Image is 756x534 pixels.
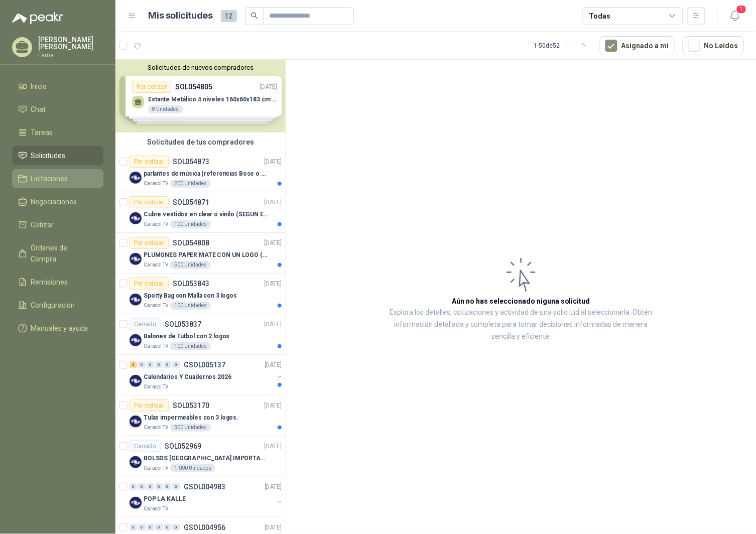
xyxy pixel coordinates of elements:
[600,36,675,55] button: Asignado a mi
[138,483,146,490] div: 0
[147,483,154,490] div: 0
[31,277,68,288] span: Remisiones
[144,180,168,188] p: Caracol TV
[144,332,230,341] p: Balones de Futbol con 2 logos
[144,424,168,432] p: Caracol TV
[31,81,47,92] span: Inicio
[31,242,94,264] span: Órdenes de Compra
[130,156,169,168] div: Por cotizar
[130,524,137,531] div: 0
[170,302,211,310] div: 100 Unidades
[170,424,211,432] div: 300 Unidades
[265,401,282,411] p: [DATE]
[115,314,286,355] a: CerradoSOL053837[DATE] Company LogoBalones de Futbol con 2 logosCaracol TV100 Unidades
[31,150,66,161] span: Solicitudes
[155,524,163,531] div: 0
[119,64,282,71] button: Solicitudes de nuevos compradores
[147,361,154,368] div: 0
[115,436,286,477] a: CerradoSOL052969[DATE] Company LogoBOLSOS [GEOGRAPHIC_DATA] IMPORTADO [GEOGRAPHIC_DATA]-397-1Cara...
[144,220,168,228] p: Caracol TV
[170,464,215,472] div: 1.000 Unidades
[130,483,137,490] div: 0
[12,12,63,24] img: Logo peakr
[144,383,168,391] p: Caracol TV
[164,524,171,531] div: 0
[534,38,592,54] div: 1 - 50 de 52
[184,361,225,368] p: GSOL005137
[155,483,163,490] div: 0
[265,482,282,492] p: [DATE]
[170,342,211,350] div: 100 Unidades
[170,180,211,188] div: 200 Unidades
[130,318,161,330] div: Cerrado
[173,402,209,409] p: SOL053170
[12,146,103,165] a: Solicitudes
[155,361,163,368] div: 0
[173,280,209,287] p: SOL053843
[164,483,171,490] div: 0
[265,279,282,289] p: [DATE]
[173,239,209,246] p: SOL054808
[172,361,180,368] div: 0
[130,172,142,184] img: Company Logo
[172,524,180,531] div: 0
[12,77,103,96] a: Inicio
[165,443,201,450] p: SOL052969
[265,442,282,451] p: [DATE]
[265,198,282,207] p: [DATE]
[115,60,286,132] div: Solicitudes de nuevos compradoresPor cotizarSOL054805[DATE] Estante Metálico 4 niveles 160x60x183...
[38,52,103,58] p: Fama
[144,302,168,310] p: Caracol TV
[173,199,209,206] p: SOL054871
[144,291,237,301] p: Sporty Bag con Malla con 3 logos
[130,497,142,509] img: Company Logo
[165,321,201,328] p: SOL053837
[144,261,168,269] p: Caracol TV
[726,7,744,25] button: 1
[170,220,211,228] div: 100 Unidades
[144,372,231,382] p: Calendarios Y Cuadernos 2026
[130,359,284,391] a: 3 0 0 0 0 0 GSOL005137[DATE] Company LogoCalendarios Y Cuadernos 2026Caracol TV
[144,454,269,463] p: BOLSOS [GEOGRAPHIC_DATA] IMPORTADO [GEOGRAPHIC_DATA]-397-1
[12,238,103,269] a: Órdenes de Compra
[683,36,744,55] button: No Leídos
[31,323,88,334] span: Manuales y ayuda
[31,127,53,138] span: Tareas
[130,375,142,387] img: Company Logo
[130,399,169,412] div: Por cotizar
[12,319,103,338] a: Manuales y ayuda
[12,169,103,188] a: Licitaciones
[130,334,142,346] img: Company Logo
[31,196,77,207] span: Negociaciones
[12,123,103,142] a: Tareas
[12,100,103,119] a: Chat
[265,157,282,167] p: [DATE]
[115,274,286,314] a: Por cotizarSOL053843[DATE] Company LogoSporty Bag con Malla con 3 logosCaracol TV100 Unidades
[144,505,168,513] p: Caracol TV
[115,233,286,274] a: Por cotizarSOL054808[DATE] Company LogoPLUMONES PAPER MATE CON UN LOGO (SEGUN REF.ADJUNTA)Caracol...
[144,169,269,179] p: parlantes de música (referencias Bose o Alexa) CON MARCACION 1 LOGO (Mas datos en el adjunto)
[265,360,282,370] p: [DATE]
[387,307,656,343] p: Explora los detalles, cotizaciones y actividad de una solicitud al seleccionarla. Obtén informaci...
[144,494,186,504] p: POP LA KALLE
[115,192,286,233] a: Por cotizarSOL054871[DATE] Company LogoCubre vestidos en clear o vinilo (SEGUN ESPECIFICACIONES D...
[144,413,238,423] p: Tulas impermeables con 3 logos.
[265,523,282,532] p: [DATE]
[31,173,68,184] span: Licitaciones
[138,361,146,368] div: 0
[265,320,282,329] p: [DATE]
[130,237,169,249] div: Por cotizar
[130,361,137,368] div: 3
[173,158,209,165] p: SOL054873
[31,219,54,230] span: Cotizar
[31,300,75,311] span: Configuración
[130,294,142,306] img: Company Logo
[164,361,171,368] div: 0
[265,238,282,248] p: [DATE]
[38,36,103,50] p: [PERSON_NAME] [PERSON_NAME]
[115,132,286,152] div: Solicitudes de tus compradores
[115,395,286,436] a: Por cotizarSOL053170[DATE] Company LogoTulas impermeables con 3 logos.Caracol TV300 Unidades
[130,278,169,290] div: Por cotizar
[147,524,154,531] div: 0
[138,524,146,531] div: 0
